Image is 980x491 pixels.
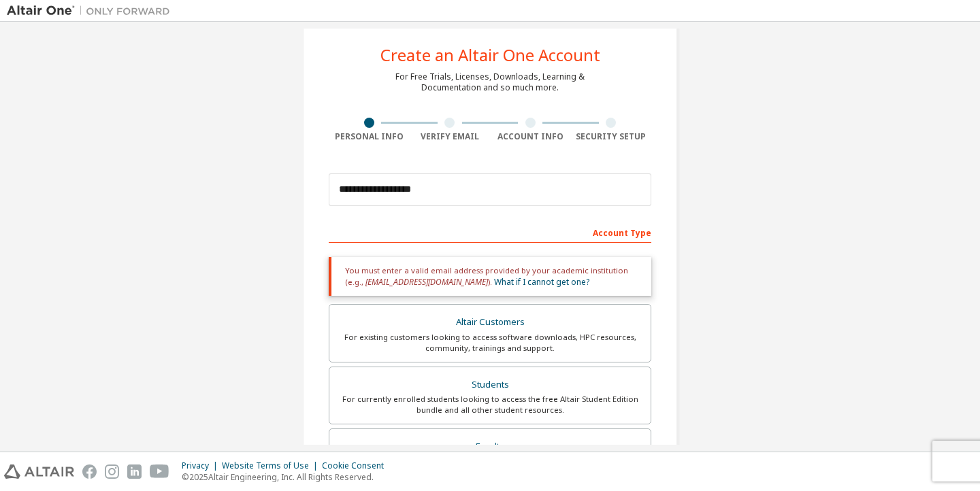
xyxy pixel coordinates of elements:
div: Altair Customers [338,313,642,332]
div: You must enter a valid email address provided by your academic institution (e.g., ). [329,257,651,296]
img: altair_logo.svg [4,464,74,479]
div: For existing customers looking to access software downloads, HPC resources, community, trainings ... [338,332,642,354]
span: [EMAIL_ADDRESS][DOMAIN_NAME] [365,276,488,288]
div: Website Terms of Use [222,460,322,471]
img: youtube.svg [150,464,169,479]
div: Faculty [338,437,642,456]
div: Account Type [329,221,651,243]
img: instagram.svg [105,464,119,479]
img: facebook.svg [82,464,97,479]
div: Create an Altair One Account [380,47,600,63]
div: Cookie Consent [322,460,392,471]
div: Security Setup [571,131,652,142]
p: © 2025 Altair Engineering, Inc. All Rights Reserved. [182,471,392,483]
a: What if I cannot get one? [494,276,589,288]
div: Students [338,375,642,394]
div: For Free Trials, Licenses, Downloads, Learning & Documentation and so much more. [395,71,585,93]
div: Personal Info [329,131,410,142]
img: linkedin.svg [127,464,142,479]
div: Verify Email [410,131,491,142]
div: For currently enrolled students looking to access the free Altair Student Edition bundle and all ... [338,394,642,416]
img: Altair One [7,4,177,18]
div: Privacy [182,460,222,471]
div: Account Info [490,131,571,142]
